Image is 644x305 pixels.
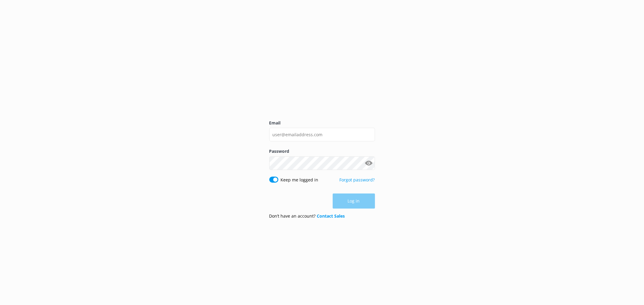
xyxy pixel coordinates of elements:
a: Contact Sales [317,213,345,219]
label: Keep me logged in [281,177,319,183]
p: Don’t have an account? [269,213,345,219]
a: Forgot password? [340,177,375,183]
input: user@emailaddress.com [269,128,375,141]
label: Email [269,120,375,126]
button: Show password [363,157,375,169]
label: Password [269,148,375,155]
